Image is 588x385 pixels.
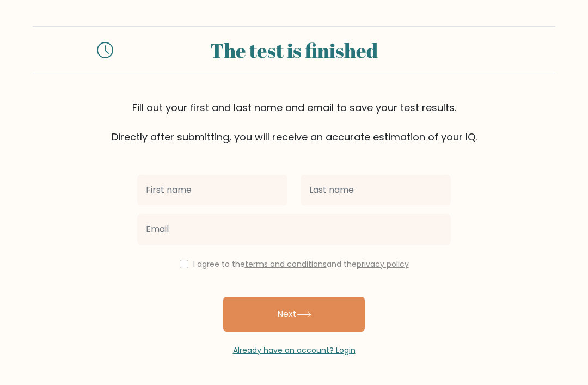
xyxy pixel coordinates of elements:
a: terms and conditions [245,259,327,270]
a: privacy policy [357,259,409,270]
button: Next [223,297,365,332]
div: Fill out your first and last name and email to save your test results. Directly after submitting,... [33,100,555,144]
div: The test is finished [126,35,462,65]
input: Last name [301,175,451,205]
input: Email [137,214,451,245]
a: Already have an account? Login [233,345,356,356]
label: I agree to the and the [193,259,409,270]
input: First name [137,175,287,205]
